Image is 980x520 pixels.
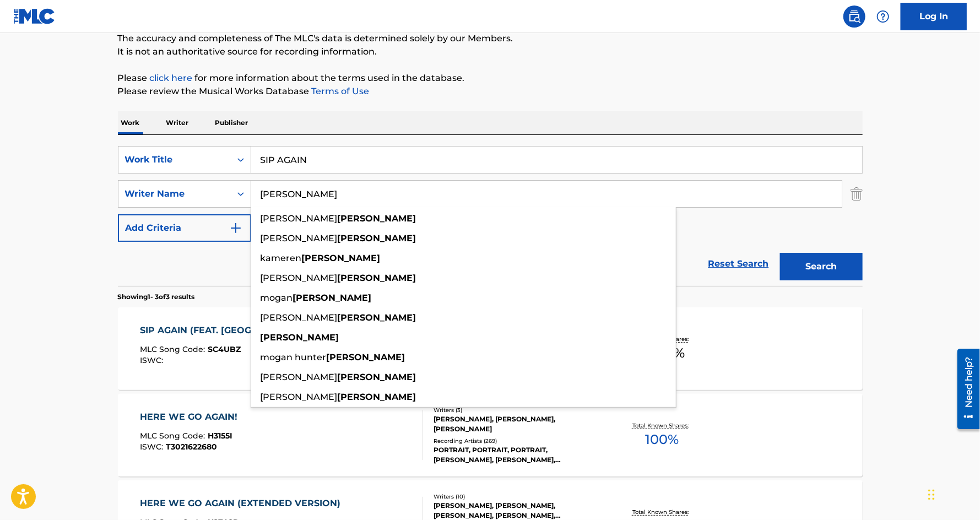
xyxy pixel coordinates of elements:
div: Writer Name [125,187,224,201]
strong: [PERSON_NAME] [338,392,416,402]
p: Please for more information about the terms used in the database. [118,72,863,85]
div: Work Title [125,153,224,166]
strong: [PERSON_NAME] [293,292,372,303]
div: SIP AGAIN (FEAT. [GEOGRAPHIC_DATA]) [140,324,329,337]
a: SIP AGAIN (FEAT. [GEOGRAPHIC_DATA])MLC Song Code:SC4UBZISWC:Writers (4)[PERSON_NAME], [PERSON_NAM... [118,307,863,390]
span: [PERSON_NAME] [261,372,338,382]
div: Writers ( 3 ) [434,406,600,414]
p: It is not an authoritative source for recording information. [118,45,863,58]
a: HERE WE GO AGAIN!MLC Song Code:H3155IISWC:T3021622680Writers (3)[PERSON_NAME], [PERSON_NAME], [PE... [118,394,863,476]
p: Please review the Musical Works Database [118,85,863,98]
img: 9d2ae6d4665cec9f34b9.svg [229,221,242,235]
p: Total Known Shares: [632,421,691,430]
strong: [PERSON_NAME] [338,273,416,283]
span: [PERSON_NAME] [261,213,338,224]
img: Delete Criterion [851,180,863,208]
button: Search [780,253,863,280]
span: ISWC : [140,442,166,452]
span: H3155I [208,431,232,441]
span: [PERSON_NAME] [261,312,338,323]
strong: [PERSON_NAME] [338,233,416,243]
span: MLC Song Code : [140,431,208,441]
span: MLC Song Code : [140,344,208,354]
a: Log In [901,3,967,30]
p: Total Known Shares: [632,508,691,516]
p: The accuracy and completeness of The MLC's data is determined solely by our Members. [118,32,863,45]
span: [PERSON_NAME] [261,273,338,283]
a: Reset Search [703,252,775,276]
span: [PERSON_NAME] [261,392,338,402]
img: search [848,10,861,23]
strong: [PERSON_NAME] [261,332,339,343]
a: click here [150,73,193,83]
strong: [PERSON_NAME] [338,372,416,382]
span: [PERSON_NAME] [261,233,338,243]
img: help [876,10,890,23]
strong: [PERSON_NAME] [338,213,416,224]
div: Help [872,6,894,28]
span: mogan hunter [261,352,327,362]
strong: [PERSON_NAME] [327,352,405,362]
span: SC4UBZ [208,344,241,354]
img: MLC Logo [13,8,56,24]
p: Writer [163,111,192,134]
iframe: Chat Widget [925,467,980,520]
p: Work [118,111,143,134]
form: Search Form [118,146,863,286]
span: T3021622680 [166,442,217,452]
span: 100 % [645,430,679,449]
div: Writers ( 10 ) [434,492,600,501]
div: HERE WE GO AGAIN! [140,410,243,424]
span: ISWC : [140,355,166,365]
span: mogan [261,292,293,303]
p: Publisher [212,111,252,134]
div: PORTRAIT, PORTRAIT, PORTRAIT, [PERSON_NAME], [PERSON_NAME], [PERSON_NAME], [PERSON_NAME], [PERSON... [434,445,600,465]
strong: [PERSON_NAME] [338,312,416,323]
a: Public Search [843,6,865,28]
div: HERE WE GO AGAIN (EXTENDED VERSION) [140,497,346,510]
strong: [PERSON_NAME] [302,253,381,263]
div: Drag [928,478,935,511]
p: Showing 1 - 3 of 3 results [118,292,195,302]
div: Recording Artists ( 269 ) [434,437,600,445]
button: Add Criteria [118,214,251,242]
div: [PERSON_NAME], [PERSON_NAME], [PERSON_NAME] [434,414,600,434]
a: Terms of Use [310,86,370,96]
iframe: Resource Center [949,345,980,434]
span: kameren [261,253,302,263]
